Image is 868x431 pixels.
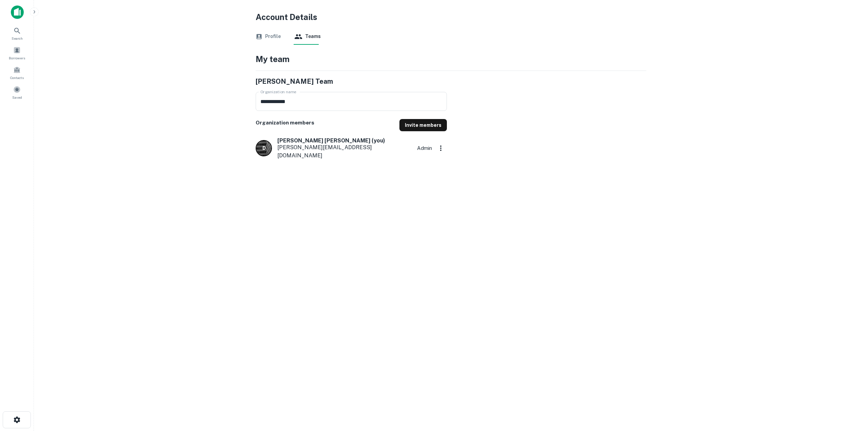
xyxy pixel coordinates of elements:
[256,76,333,86] h5: [PERSON_NAME] Team
[10,75,24,80] span: Contacts
[405,144,432,152] p: admin
[12,95,22,100] span: Saved
[2,63,32,82] a: Contacts
[294,28,321,45] button: Teams
[262,145,265,152] p: D
[277,143,405,160] p: [PERSON_NAME][EMAIL_ADDRESS][DOMAIN_NAME]
[256,11,646,23] h4: Account Details
[277,137,385,144] strong: [PERSON_NAME] [PERSON_NAME] (you)
[12,36,23,41] span: Search
[834,377,868,409] iframe: Chat Widget
[9,55,25,61] span: Borrowers
[2,83,32,101] a: Saved
[2,44,32,62] a: Borrowers
[11,5,24,19] img: capitalize-icon.png
[256,28,281,45] button: Profile
[256,119,314,127] h6: Organization members
[2,24,32,42] a: Search
[399,119,447,131] button: Invite members
[256,53,290,65] h4: My team
[260,89,296,95] label: Organization name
